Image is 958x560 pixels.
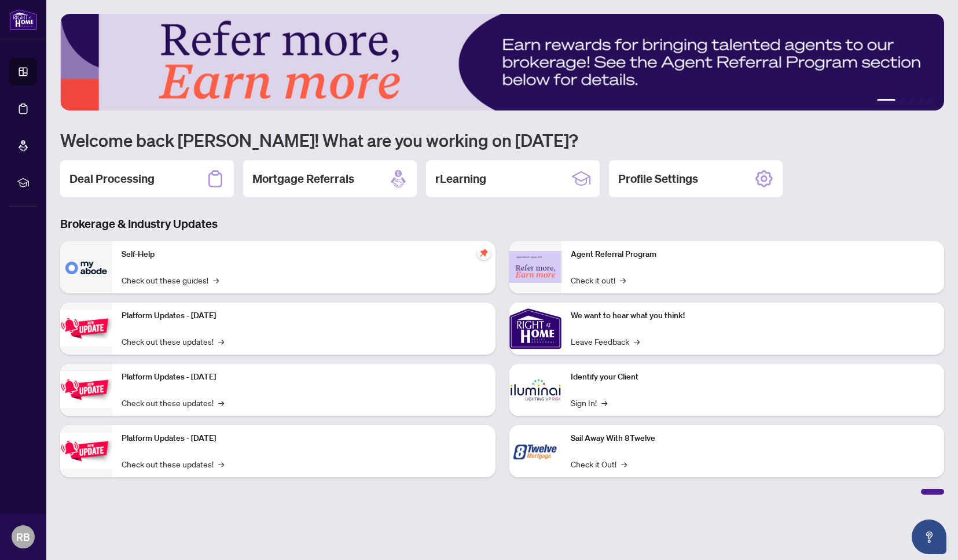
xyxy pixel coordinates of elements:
[509,425,561,477] img: Sail Away With 8Twelve
[509,303,561,355] img: We want to hear what you think!
[122,248,486,261] p: Self-Help
[122,432,486,445] p: Platform Updates - [DATE]
[621,458,627,470] span: →
[571,310,935,322] p: We want to hear what you think!
[877,99,895,104] button: 1
[213,274,219,286] span: →
[60,14,944,110] img: Slide 0
[60,129,944,151] h1: Welcome back [PERSON_NAME]! What are you working on [DATE]?
[571,274,626,286] a: Check it out!→
[218,396,224,409] span: →
[252,171,354,187] h2: Mortgage Referrals
[509,364,561,416] img: Identify your Client
[60,310,112,347] img: Platform Updates - July 21, 2025
[69,171,155,187] h2: Deal Processing
[122,310,486,322] p: Platform Updates - [DATE]
[571,458,627,470] a: Check it Out!→
[928,99,933,104] button: 5
[122,458,224,470] a: Check out these updates!→
[571,335,640,348] a: Leave Feedback→
[218,335,224,348] span: →
[60,433,112,469] img: Platform Updates - June 23, 2025
[571,248,935,261] p: Agent Referral Program
[601,396,607,409] span: →
[634,335,640,348] span: →
[618,171,698,187] h2: Profile Settings
[122,335,224,348] a: Check out these updates!→
[122,371,486,384] p: Platform Updates - [DATE]
[477,246,491,260] span: pushpin
[9,9,37,30] img: logo
[122,274,219,286] a: Check out these guides!→
[919,99,923,104] button: 4
[571,432,935,445] p: Sail Away With 8Twelve
[122,396,224,409] a: Check out these updates!→
[909,99,914,104] button: 3
[912,520,946,554] button: Open asap
[60,241,112,293] img: Self-Help
[900,99,905,104] button: 2
[60,371,112,408] img: Platform Updates - July 8, 2025
[571,371,935,384] p: Identify your Client
[620,274,626,286] span: →
[16,529,30,545] span: RB
[509,251,561,283] img: Agent Referral Program
[571,396,607,409] a: Sign In!→
[60,216,944,232] h3: Brokerage & Industry Updates
[435,171,486,187] h2: rLearning
[218,458,224,470] span: →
